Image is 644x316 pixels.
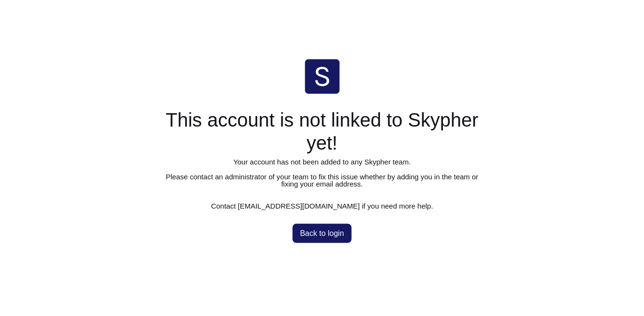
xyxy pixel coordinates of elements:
[161,158,483,165] p: Your account has not been added to any Skypher team.
[300,229,344,237] span: Back to login
[305,59,339,94] img: skypher
[292,223,352,243] button: Back to login
[161,202,483,209] p: Contact [EMAIL_ADDRESS][DOMAIN_NAME] if you need more help.
[161,173,483,187] p: Please contact an administrator of your team to fix this issue whether by adding you in the team ...
[161,108,483,154] h1: This account is not linked to Skypher yet!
